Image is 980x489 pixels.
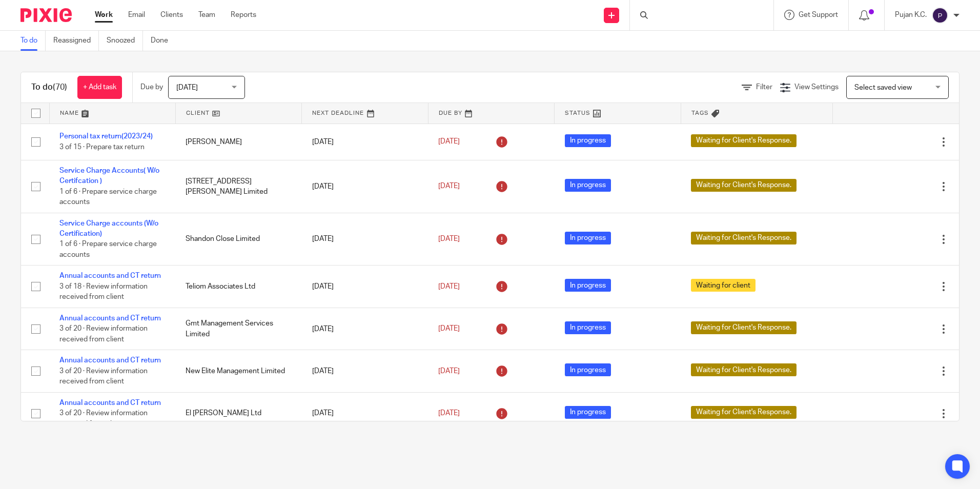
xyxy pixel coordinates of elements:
a: Email [128,10,145,20]
a: Work [95,10,113,20]
span: [DATE] [438,235,460,242]
span: Waiting for Client's Response. [691,232,797,244]
td: [DATE] [302,350,428,392]
a: Done [151,31,176,51]
span: 1 of 6 · Prepare service charge accounts [59,241,157,259]
td: [DATE] [302,213,428,266]
a: + Add task [77,76,122,99]
span: Waiting for client [691,279,756,292]
span: Waiting for Client's Response. [691,363,797,376]
a: Service Charge Accounts( W/o Certifcation ) [59,167,159,185]
span: In progress [565,321,611,334]
span: [DATE] [438,183,460,190]
img: svg%3E [932,7,948,24]
p: Due by [140,82,163,92]
span: 3 of 20 · Review information received from client [59,368,148,385]
td: New Elite Management Limited [175,350,301,392]
p: Pujan K.C. [895,10,927,20]
td: El [PERSON_NAME] Ltd [175,392,301,434]
span: Filter [756,84,772,91]
span: 3 of 18 · Review information received from client [59,283,148,301]
span: In progress [565,134,611,147]
a: To do [21,31,46,51]
a: Personal tax return(2023/24) [59,133,153,140]
a: Reports [231,10,256,20]
a: Service Charge accounts (W/o Certification) [59,220,158,237]
a: Clients [160,10,183,20]
td: [DATE] [302,266,428,308]
span: (70) [53,83,67,91]
span: Waiting for Client's Response. [691,406,797,419]
td: [STREET_ADDRESS][PERSON_NAME] Limited [175,160,301,213]
span: 3 of 15 · Prepare tax return [59,144,145,151]
td: [DATE] [302,160,428,213]
a: Reassigned [53,31,99,51]
a: Annual accounts and CT return [59,399,161,406]
span: In progress [565,232,611,244]
h1: To do [31,82,67,93]
td: [DATE] [302,308,428,350]
span: [DATE] [438,368,460,375]
span: 3 of 20 · Review information received from client [59,325,148,343]
span: [DATE] [438,325,460,333]
span: 3 of 20 · Review information received from client [59,410,148,427]
span: [DATE] [176,84,198,91]
span: Waiting for Client's Response. [691,134,797,147]
span: In progress [565,406,611,419]
td: Teliom Associates Ltd [175,266,301,308]
td: [DATE] [302,392,428,434]
td: Shandon Close Limited [175,213,301,266]
span: Waiting for Client's Response. [691,179,797,192]
a: Annual accounts and CT return [59,272,161,279]
td: Gmt Management Services Limited [175,308,301,350]
a: Snoozed [107,31,143,51]
span: View Settings [794,84,839,91]
span: In progress [565,363,611,376]
img: Pixie [21,8,72,22]
span: In progress [565,279,611,292]
a: Annual accounts and CT return [59,315,161,322]
span: In progress [565,179,611,192]
span: Select saved view [854,84,912,91]
span: [DATE] [438,138,460,146]
span: [DATE] [438,410,460,417]
td: [DATE] [302,124,428,160]
td: [PERSON_NAME] [175,124,301,160]
span: [DATE] [438,283,460,290]
span: Waiting for Client's Response. [691,321,797,334]
a: Annual accounts and CT return [59,357,161,364]
span: 1 of 6 · Prepare service charge accounts [59,188,157,206]
span: Get Support [799,11,838,18]
a: Team [198,10,215,20]
span: Tags [691,110,709,116]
